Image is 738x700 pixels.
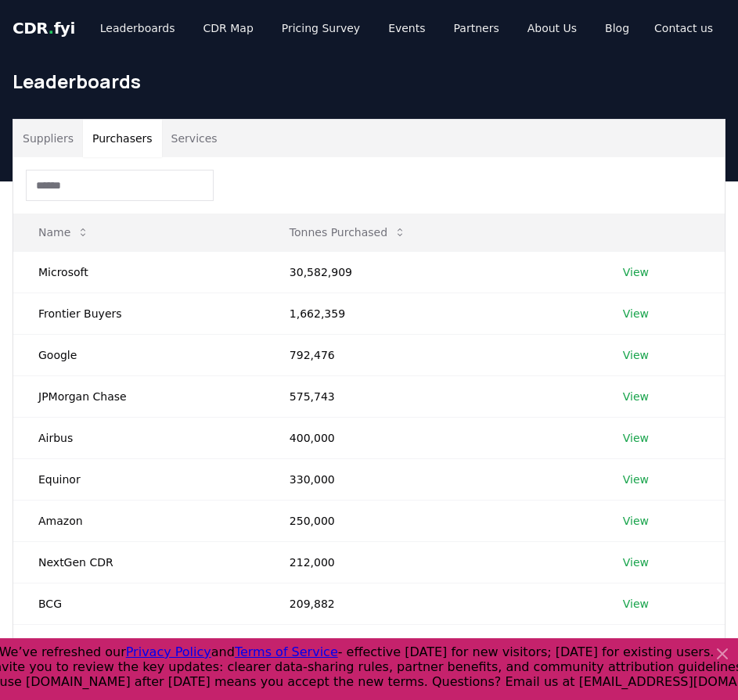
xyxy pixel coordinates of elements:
[623,430,649,446] a: View
[623,472,649,487] a: View
[13,583,265,624] td: BCG
[13,293,265,334] td: Frontier Buyers
[265,334,598,375] td: 792,476
[26,217,102,248] button: Name
[623,306,649,321] a: View
[642,14,725,42] a: Contact us
[83,120,162,157] button: Purchasers
[13,541,265,583] td: NextGen CDR
[162,120,227,157] button: Services
[623,637,649,653] a: View
[13,19,75,38] span: CDR fyi
[265,375,598,417] td: 575,743
[623,347,649,363] a: View
[13,69,725,94] h1: Leaderboards
[376,14,437,42] a: Events
[265,583,598,624] td: 209,882
[191,14,266,42] a: CDR Map
[13,375,265,417] td: JPMorgan Chase
[13,334,265,375] td: Google
[515,14,589,42] a: About Us
[623,596,649,612] a: View
[13,251,265,293] td: Microsoft
[13,120,83,157] button: Suppliers
[13,500,265,541] td: Amazon
[265,251,598,293] td: 30,582,909
[623,264,649,280] a: View
[13,458,265,500] td: Equinor
[265,624,598,666] td: 200,000
[623,389,649,404] a: View
[13,624,265,666] td: SkiesFifty
[88,14,188,42] a: Leaderboards
[277,217,419,248] button: Tonnes Purchased
[13,17,75,39] a: CDR.fyi
[623,555,649,570] a: View
[623,513,649,529] a: View
[265,417,598,458] td: 400,000
[265,458,598,500] td: 330,000
[265,500,598,541] td: 250,000
[269,14,373,42] a: Pricing Survey
[88,14,642,42] nav: Main
[265,541,598,583] td: 212,000
[49,19,54,38] span: .
[441,14,512,42] a: Partners
[13,417,265,458] td: Airbus
[265,293,598,334] td: 1,662,359
[592,14,642,42] a: Blog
